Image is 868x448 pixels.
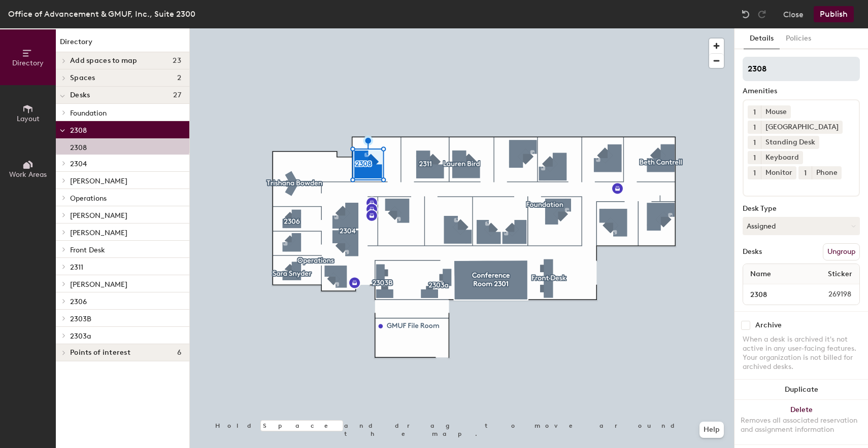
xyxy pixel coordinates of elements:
[761,105,791,119] div: Mouse
[70,140,87,152] p: 2308
[173,57,181,65] span: 23
[745,287,804,302] input: Unnamed desk
[70,194,107,203] span: Operations
[17,115,40,123] span: Layout
[70,263,83,272] span: 2311
[761,166,796,179] div: Monitor
[70,160,87,168] span: 2304
[177,74,181,82] span: 2
[804,289,857,300] span: 269198
[743,87,860,95] div: Amenities
[753,122,756,133] span: 1
[753,168,756,178] span: 1
[812,166,842,179] div: Phone
[735,400,868,444] button: DeleteRemoves all associated reservation and assignment information
[748,166,761,179] button: 1
[748,105,761,119] button: 1
[70,126,87,135] span: 2308
[9,170,47,179] span: Work Areas
[823,265,857,283] span: Sticker
[12,59,44,67] span: Directory
[804,168,807,178] span: 1
[741,9,751,19] img: Undo
[699,422,724,438] button: Help
[761,121,843,134] div: [GEOGRAPHIC_DATA]
[783,6,804,22] button: Close
[70,332,91,341] span: 2303a
[70,57,138,65] span: Add spaces to map
[70,74,95,82] span: Spaces
[70,211,127,220] span: [PERSON_NAME]
[748,136,761,149] button: 1
[743,217,860,235] button: Assigned
[70,280,127,289] span: [PERSON_NAME]
[743,335,860,371] div: When a desk is archived it's not active in any user-facing features. Your organization is not bil...
[780,28,817,49] button: Policies
[743,248,762,256] div: Desks
[70,109,107,118] span: Foundation
[748,151,761,164] button: 1
[177,349,181,357] span: 6
[735,380,868,400] button: Duplicate
[173,91,181,99] span: 27
[761,151,803,164] div: Keyboard
[70,246,105,254] span: Front Desk
[56,36,189,52] h1: Directory
[753,137,756,148] span: 1
[744,28,780,49] button: Details
[741,416,862,434] div: Removes all associated reservation and assignment information
[753,107,756,118] span: 1
[823,243,860,260] button: Ungroup
[798,166,812,179] button: 1
[8,8,195,20] div: Office of Advancement & GMUF, Inc., Suite 2300
[761,136,819,149] div: Standing Desk
[70,177,127,185] span: [PERSON_NAME]
[753,153,756,163] span: 1
[745,265,776,283] span: Name
[70,349,130,357] span: Points of interest
[70,315,91,323] span: 2303B
[70,91,90,99] span: Desks
[757,9,767,19] img: Redo
[755,321,782,329] div: Archive
[70,229,127,237] span: [PERSON_NAME]
[748,121,761,134] button: 1
[743,205,860,213] div: Desk Type
[814,6,854,22] button: Publish
[70,297,87,306] span: 2306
